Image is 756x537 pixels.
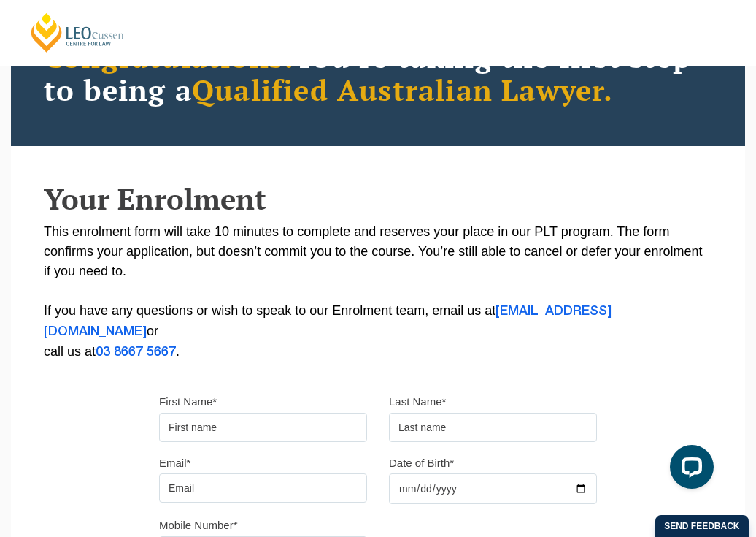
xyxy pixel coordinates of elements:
p: This enrolment form will take 10 minutes to complete and reserves your place in our PLT program. ... [44,222,712,362]
label: First Name* [159,395,217,409]
iframe: LiveChat chat widget [658,439,720,500]
label: Last Name* [389,395,446,409]
input: Email [159,473,367,503]
label: Email* [159,456,190,471]
a: 03 8667 5667 [96,346,176,358]
label: Mobile Number* [159,518,238,533]
input: Last name [389,413,597,442]
input: First name [159,413,367,442]
label: Date of Birth* [389,456,454,471]
h2: Your Enrolment [44,183,712,215]
h2: You’re taking the first step to being a [44,40,712,106]
span: Qualified Australian Lawyer. [192,70,614,109]
a: [PERSON_NAME] Centre for Law [29,12,126,53]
